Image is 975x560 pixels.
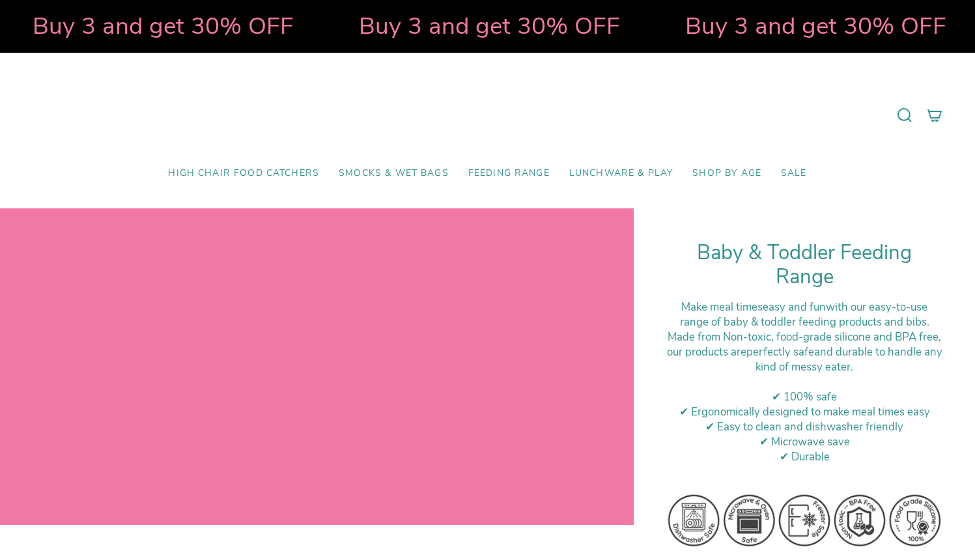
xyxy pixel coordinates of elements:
strong: Buy 3 and get 30% OFF [357,10,618,42]
strong: easy and fun [763,300,826,315]
a: Mumma’s Little Helpers [375,72,600,158]
span: Lunchware & Play [569,168,673,179]
div: Make meal times with our easy-to-use range of baby & toddler feeding products and bibs. [666,300,942,329]
div: M [666,329,942,374]
span: Shop by Age [692,168,761,179]
span: SALE [781,168,807,179]
strong: Buy 3 and get 30% OFF [31,10,292,42]
a: Smocks & Wet Bags [329,158,459,189]
div: ✔ 100% safe [666,389,942,404]
div: ✔ Easy to clean and dishwasher friendly [666,419,942,434]
h1: Baby & Toddler Feeding Range [666,241,942,290]
div: ✔ Durable [666,449,942,464]
a: Shop by Age [683,158,771,189]
span: High Chair Food Catchers [168,168,319,179]
span: ade from Non-toxic, food-grade silicone and BPA free, our products are and durable to handle any ... [667,329,942,374]
div: ✔ Ergonomically designed to make meal times easy [666,404,942,419]
span: Feeding Range [468,168,550,179]
a: Lunchware & Play [559,158,683,189]
a: SALE [771,158,817,189]
a: Feeding Range [459,158,559,189]
a: High Chair Food Catchers [158,158,329,189]
span: Smocks & Wet Bags [339,168,449,179]
span: ✔ Microwave save [759,434,850,449]
strong: perfectly safe [746,344,814,359]
strong: Buy 3 and get 30% OFF [683,10,944,42]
